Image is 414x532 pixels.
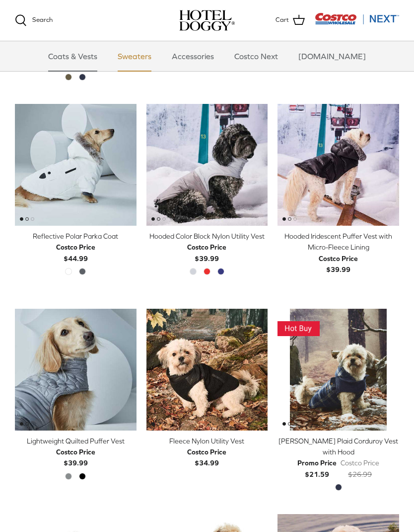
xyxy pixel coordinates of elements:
[15,436,137,446] div: Lightweight Quilted Puffer Vest
[146,436,268,446] div: Fleece Nylon Utility Vest
[297,457,337,468] div: Promo Price
[15,104,137,226] a: Reflective Polar Parka Coat
[277,436,399,458] div: [PERSON_NAME] Plaid Corduroy Vest with Hood
[15,436,137,469] a: Lightweight Quilted Puffer Vest Costco Price$39.99
[163,41,223,71] a: Accessories
[277,104,399,226] a: Hooded Iridescent Puffer Vest with Micro-Fleece Lining
[187,242,226,262] b: $39.99
[277,231,399,275] a: Hooded Iridescent Puffer Vest with Micro-Fleece Lining Costco Price$39.99
[39,41,106,71] a: Coats & Vests
[56,446,95,457] div: Costco Price
[277,231,399,253] div: Hooded Iridescent Puffer Vest with Micro-Fleece Lining
[315,19,399,26] a: Visit Costco Next
[187,242,226,253] div: Costco Price
[277,436,399,480] a: [PERSON_NAME] Plaid Corduroy Vest with Hood Promo Price$21.59 Costco Price$26.99
[146,231,268,242] div: Hooded Color Block Nylon Utility Vest
[146,231,268,264] a: Hooded Color Block Nylon Utility Vest Costco Price$39.99
[348,470,372,478] s: $26.99
[315,12,399,25] img: Costco Next
[289,41,375,71] a: [DOMAIN_NAME]
[146,104,268,226] a: Hooded Color Block Nylon Utility Vest
[276,15,289,25] span: Cart
[187,446,226,457] div: Costco Price
[146,436,268,469] a: Fleece Nylon Utility Vest Costco Price$34.99
[319,253,358,273] b: $39.99
[15,231,137,242] div: Reflective Polar Parka Coat
[15,231,137,264] a: Reflective Polar Parka Coat Costco Price$44.99
[179,10,235,31] img: hoteldoggycom
[56,242,95,262] b: $44.99
[297,457,337,478] b: $21.59
[15,309,137,431] a: Lightweight Quilted Puffer Vest
[277,309,399,431] a: Melton Plaid Corduroy Vest with Hood
[341,457,379,468] div: Costco Price
[146,309,268,431] a: Fleece Nylon Utility Vest
[277,321,320,337] img: This Item Is A Hot Buy! Get it While the Deal is Good!
[15,14,53,26] a: Search
[225,41,287,71] a: Costco Next
[179,10,235,31] a: hoteldoggy.com hoteldoggycom
[187,446,226,467] b: $34.99
[56,242,95,253] div: Costco Price
[109,41,160,71] a: Sweaters
[276,14,305,27] a: Cart
[32,16,53,23] span: Search
[319,253,358,264] div: Costco Price
[56,446,95,467] b: $39.99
